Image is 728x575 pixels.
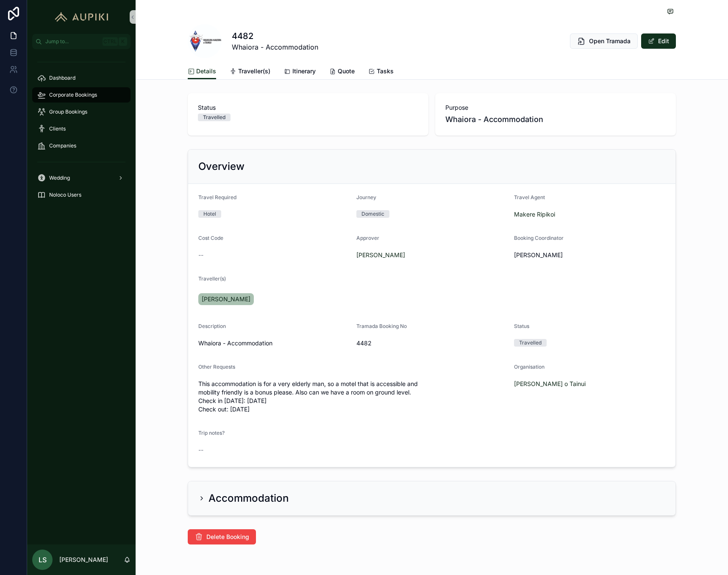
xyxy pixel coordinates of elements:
a: Quote [329,64,355,81]
div: Hotel [203,210,216,218]
a: Group Bookings [32,104,131,119]
span: Description [198,323,226,329]
span: Details [196,67,216,75]
a: Details [188,64,216,80]
span: Wedding [49,175,70,181]
span: Tasks [377,67,394,75]
button: Jump to...CtrlK [32,34,131,49]
span: This accommodation is for a very elderly man, so a motel that is accessible and mobility friendly... [198,380,507,414]
span: Approver [356,235,379,241]
button: Open Tramada [570,33,638,49]
span: Open Tramada [589,37,631,45]
span: Tramada Booking No [356,323,407,329]
div: Domestic [361,210,384,218]
span: Travel Required [198,194,236,200]
span: -- [198,446,203,454]
span: Dashboard [49,75,75,81]
span: Whaiora - Accommodation [198,339,350,347]
span: Status [198,103,418,112]
span: K [119,38,126,45]
span: Delete Booking [206,533,249,541]
span: Status [514,323,529,329]
a: Wedding [32,170,131,186]
span: Noloco Users [49,192,81,198]
a: Noloco Users [32,187,131,203]
a: [PERSON_NAME] o Tainui [514,380,586,388]
a: Tasks [368,64,394,81]
span: Itinerary [292,67,316,75]
h2: Overview [198,160,245,173]
span: Traveller(s) [238,67,270,75]
h2: Accommodation [208,492,289,505]
span: Booking Coordinator [514,235,564,241]
a: Traveller(s) [230,64,270,81]
a: Corporate Bookings [32,87,131,103]
span: Purpose [445,103,666,112]
span: Cost Code [198,235,223,241]
div: Travelled [519,339,542,347]
span: LS [39,555,47,565]
a: [PERSON_NAME] [356,251,405,259]
span: Trip notes? [198,430,225,436]
span: Whaiora - Accommodation [445,114,666,125]
span: 4482 [356,339,508,347]
div: Travelled [203,114,225,121]
span: Clients [49,125,66,132]
span: [PERSON_NAME] [514,251,563,259]
span: Quote [338,67,355,75]
a: Companies [32,138,131,153]
span: Organisation [514,364,545,370]
a: Clients [32,121,131,136]
a: Dashboard [32,70,131,86]
span: Travel Agent [514,194,545,200]
span: Companies [49,142,76,149]
span: [PERSON_NAME] [202,295,250,303]
span: Traveller(s) [198,275,226,282]
a: Itinerary [284,64,316,81]
span: Ctrl [103,37,118,46]
span: Journey [356,194,376,200]
span: Whaiora - Accommodation [232,42,318,52]
span: Jump to... [45,38,99,45]
button: Delete Booking [188,529,256,544]
span: Group Bookings [49,108,87,115]
span: -- [198,251,203,259]
span: Corporate Bookings [49,92,97,98]
span: Other Requests [198,364,235,370]
div: scrollable content [27,49,136,214]
a: [PERSON_NAME] [198,293,254,305]
h1: 4482 [232,30,318,42]
button: Edit [641,33,676,49]
p: [PERSON_NAME] [59,556,108,564]
img: App logo [51,10,112,24]
a: Makere Ripikoi [514,210,555,219]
